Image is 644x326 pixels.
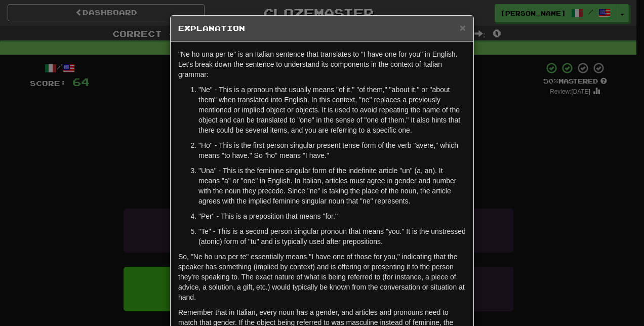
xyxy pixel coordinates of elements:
button: Close [460,22,466,33]
p: "Ho" - This is the first person singular present tense form of the verb "avere," which means "to ... [198,140,466,160]
p: "Una" - This is the feminine singular form of the indefinite article "un" (a, an). It means "a" o... [198,166,466,206]
p: So, "Ne ho una per te" essentially means "I have one of those for you," indicating that the speak... [178,252,466,302]
h5: Explanation [178,23,466,33]
p: "Te" - This is a second person singular pronoun that means "you." It is the unstressed (atonic) f... [198,226,466,247]
p: "Per" - This is a preposition that means "for." [198,211,466,221]
span: × [460,22,466,33]
p: "Ne ho una per te" is an Italian sentence that translates to "I have one for you" in English. Let... [178,49,466,79]
p: "Ne" - This is a pronoun that usually means "of it," "of them," "about it," or "about them" when ... [198,85,466,135]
